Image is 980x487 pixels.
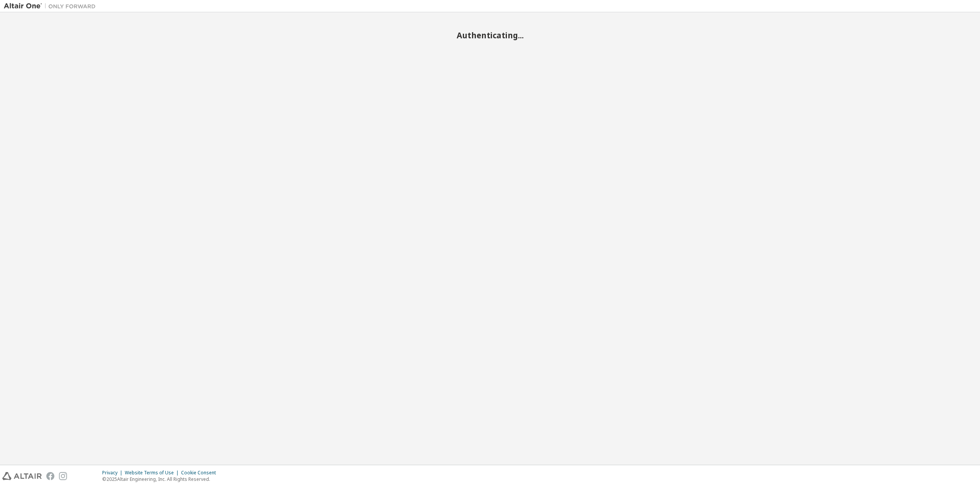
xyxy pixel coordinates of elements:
img: facebook.svg [46,472,54,480]
img: altair_logo.svg [2,472,42,480]
h2: Authenticating... [4,30,976,40]
img: instagram.svg [59,472,67,480]
div: Website Terms of Use [125,470,181,476]
div: Cookie Consent [181,470,220,476]
img: Altair One [4,2,100,10]
div: Privacy [102,470,125,476]
p: © 2025 Altair Engineering, Inc. All Rights Reserved. [102,476,220,482]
